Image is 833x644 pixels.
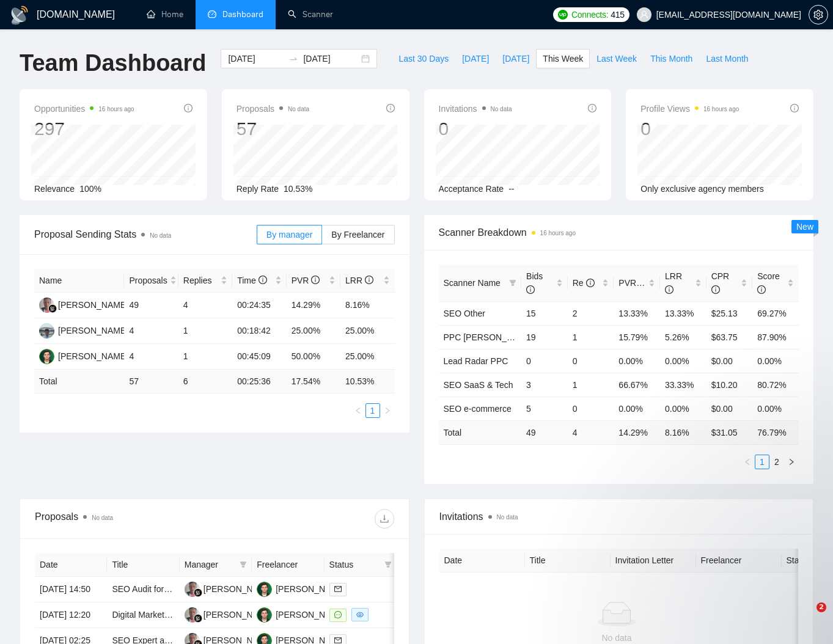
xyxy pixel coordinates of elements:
[752,349,799,373] td: 0.00%
[129,274,167,287] span: Proposals
[292,276,320,285] span: PVR
[365,403,380,418] li: 1
[809,10,827,20] span: setting
[444,332,567,342] a: PPС [PERSON_NAME]'s Set up
[568,301,614,325] td: 2
[184,104,193,112] span: info-circle
[703,106,739,112] time: 16 hours ago
[706,52,748,65] span: Last Month
[568,325,614,349] td: 1
[124,344,178,370] td: 4
[228,52,284,65] input: Start date
[180,553,252,577] th: Manager
[588,104,596,112] span: info-circle
[660,349,706,373] td: 0.00%
[58,298,128,312] div: [PERSON_NAME]
[526,285,535,294] span: info-circle
[770,455,783,469] a: 2
[809,10,828,20] a: setting
[178,344,232,370] td: 1
[497,514,518,521] span: No data
[740,455,755,469] li: Previous Page
[237,117,309,141] div: 57
[288,54,298,64] span: to
[257,607,272,623] img: MS
[660,301,706,325] td: 13.33%
[334,585,342,593] span: mail
[508,184,514,194] span: --
[614,349,660,373] td: 0.00%
[521,349,568,373] td: 0
[543,52,583,65] span: This Week
[706,349,753,373] td: $0.00
[204,608,274,621] div: [PERSON_NAME]
[596,52,637,65] span: Last Week
[345,276,373,285] span: LRR
[496,49,536,68] button: [DATE]
[571,8,608,21] span: Connects:
[237,184,279,194] span: Reply Rate
[660,373,706,397] td: 33.33%
[665,285,673,294] span: info-circle
[444,309,485,318] a: SEO Other
[699,49,755,68] button: Last Month
[240,561,247,568] span: filter
[462,52,489,65] span: [DATE]
[185,609,274,619] a: WW[PERSON_NAME]
[444,404,512,414] a: SEO e-commerce
[259,276,267,284] span: info-circle
[439,225,799,240] span: Scanner Breakdown
[660,397,706,420] td: 0.00%
[644,49,699,68] button: This Month
[455,49,496,68] button: [DATE]
[288,9,333,20] a: searchScanner
[392,49,455,68] button: Last 30 Days
[284,184,312,194] span: 10.53%
[150,232,171,239] span: No data
[640,184,764,194] span: Only exclusive agency members
[521,301,568,325] td: 15
[558,10,568,20] img: upwork-logo.png
[356,611,364,618] span: eye
[232,318,286,344] td: 00:18:42
[334,637,342,644] span: mail
[790,104,799,112] span: info-circle
[204,582,274,596] div: [PERSON_NAME]
[586,279,595,287] span: info-circle
[257,582,272,597] img: MS
[507,274,519,292] span: filter
[10,5,29,25] img: logo
[331,230,384,240] span: By Freelancer
[509,279,516,287] span: filter
[521,397,568,420] td: 5
[784,455,799,469] button: right
[232,370,286,393] td: 00:25:36
[784,455,799,469] li: Next Page
[375,509,394,529] button: download
[791,602,821,632] iframe: Intercom live chat
[386,104,395,112] span: info-circle
[439,549,525,573] th: Date
[107,577,179,602] td: SEO Audit for Website
[540,230,576,236] time: 16 hours ago
[276,582,346,596] div: [PERSON_NAME]
[706,420,753,444] td: $ 31.05
[35,509,215,529] div: Proposals
[384,407,391,414] span: right
[237,101,309,116] span: Proposals
[303,52,359,65] input: End date
[744,458,751,466] span: left
[92,514,113,521] span: No data
[178,370,232,393] td: 6
[194,588,202,597] img: gigradar-bm.png
[614,420,660,444] td: 14.29 %
[79,184,101,194] span: 100%
[34,370,124,393] td: Total
[614,301,660,325] td: 13.33%
[124,293,178,318] td: 49
[573,278,595,288] span: Re
[752,420,799,444] td: 76.79 %
[444,278,501,288] span: Scanner Name
[351,403,365,418] button: left
[816,602,826,612] span: 2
